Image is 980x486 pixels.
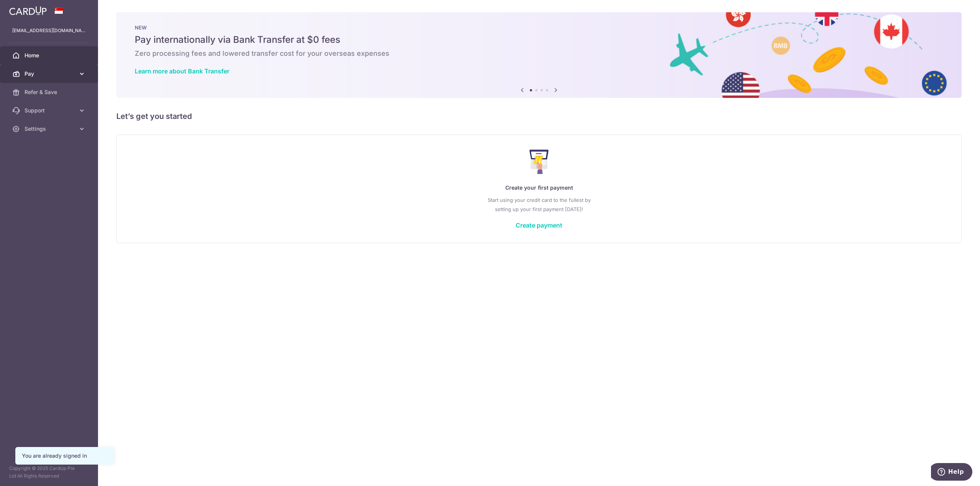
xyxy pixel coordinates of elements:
[516,221,562,229] a: Create payment
[931,463,972,482] iframe: Opens a widget where you can find more information
[116,12,962,98] img: Bank transfer banner
[12,27,86,34] p: [EMAIL_ADDRESS][DOMAIN_NAME]
[132,195,946,214] p: Start using your credit card to the fullest by setting up your first payment [DATE]!
[24,107,75,114] span: Support
[24,88,75,96] span: Refer & Save
[135,34,943,46] h5: Pay internationally via Bank Transfer at $0 fees
[24,70,75,78] span: Pay
[9,6,47,15] img: CardUp
[135,49,943,58] h6: Zero processing fees and lowered transfer cost for your overseas expenses
[116,110,962,122] h5: Let’s get you started
[22,452,107,460] div: You are already signed in
[135,67,229,75] a: Learn more about Bank Transfer
[132,183,946,192] p: Create your first payment
[135,24,943,31] p: NEW
[529,150,549,174] img: Make Payment
[24,125,75,133] span: Settings
[24,52,75,59] span: Home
